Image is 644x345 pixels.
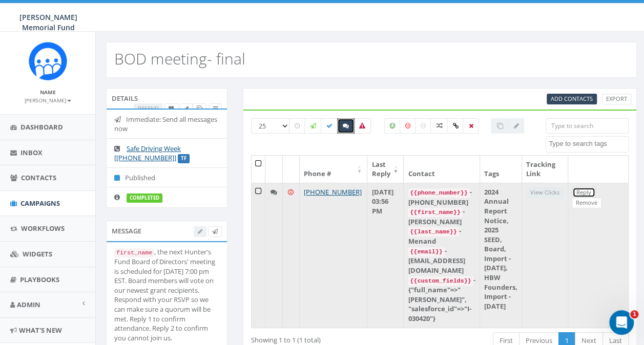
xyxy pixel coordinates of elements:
[107,167,227,188] li: Published
[572,187,595,198] a: Reply
[21,224,65,233] span: Workflows
[522,156,568,183] th: Tracking Link
[408,226,475,246] div: - Menand
[251,331,400,345] div: Showing 1 to 1 (1 total)
[19,12,77,32] span: [PERSON_NAME] Memorial Fund
[408,188,469,198] code: {{phone_number}}
[106,88,227,109] div: Details
[25,97,71,104] small: [PERSON_NAME]
[212,227,218,235] span: Send Test Message
[17,300,40,309] span: Admin
[20,122,63,132] span: Dashboard
[430,118,448,134] label: Mixed
[447,118,464,134] label: Link Clicked
[169,104,174,112] span: Archive Campaign
[415,118,431,134] label: Neutral
[408,208,462,217] code: {{first_name}}
[367,183,404,328] td: [DATE] 03:56 PM
[20,275,59,284] span: Playbooks
[549,139,628,148] textarea: Search
[367,156,404,183] th: Last Reply: activate to sort column ascending
[551,95,593,102] span: CSV files only
[25,95,71,104] a: [PERSON_NAME]
[20,148,43,157] span: Inbox
[20,199,60,208] span: Campaigns
[23,249,52,258] span: Widgets
[408,276,473,286] code: {{custom_fields}}
[463,118,479,134] label: Removed
[107,110,227,139] li: Immediate: Send all messages now
[114,175,125,181] i: Published
[400,118,416,134] label: Negative
[337,118,355,134] label: Replied
[114,116,126,123] i: Immediate: Send all messages now
[304,187,362,197] a: [PHONE_NUMBER]
[127,193,162,203] label: completed
[480,183,522,328] td: 2024 Annual Report Notice, 2025 SEED, Board, Import - [DATE], HBW Founders, Import - [DATE]
[404,156,480,183] th: Contact
[551,95,593,102] span: Add Contacts
[354,118,371,134] label: Bounced
[300,156,368,183] th: Phone #: activate to sort column ascending
[114,248,154,257] code: first_name
[408,275,475,324] div: - {"full_name"=>"[PERSON_NAME]", "salesforce_id"=>"I-030420"}
[609,310,634,335] iframe: Intercom live chat
[546,118,629,134] input: Type to search
[384,118,401,134] label: Positive
[408,187,475,207] div: - [PHONE_NUMBER]
[602,94,631,104] a: Export
[304,118,322,134] label: Sending
[408,246,475,275] div: - [EMAIL_ADDRESS][DOMAIN_NAME]
[289,118,305,134] label: Pending
[408,227,459,236] code: {{last_name}}
[547,94,597,104] a: Add Contacts
[114,50,245,67] h2: BOD meeting- final
[213,104,218,112] span: View Campaign Delivery Statistics
[40,89,56,96] small: Name
[572,198,601,208] a: Remove
[29,42,67,80] img: Rally_Corp_Icon.png
[21,173,56,182] span: Contacts
[321,118,338,134] label: Delivered
[106,221,227,241] div: Message
[408,247,444,256] code: {{email}}
[19,326,62,335] span: What's New
[178,154,190,163] label: TF
[184,104,189,112] span: Edit Campaign Title
[408,207,475,226] div: - [PERSON_NAME]
[114,144,181,163] a: Safe Driving Week [[PHONE_NUMBER]]
[197,104,202,112] span: Clone Campaign
[630,310,638,318] span: 1
[480,156,522,183] th: Tags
